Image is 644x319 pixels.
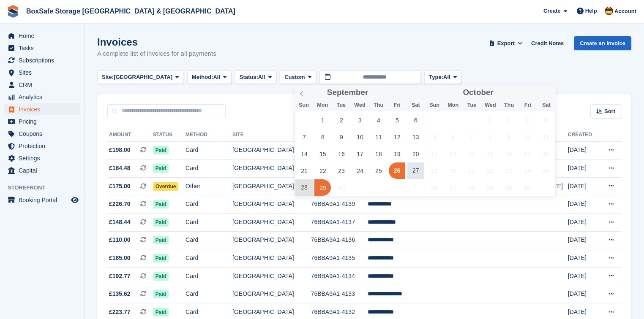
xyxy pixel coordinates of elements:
[389,146,405,162] span: September 19, 2025
[153,200,169,208] span: Paid
[463,179,480,196] span: October 28, 2025
[333,179,349,196] span: September 30, 2025
[109,254,131,262] span: £185.00
[487,36,524,50] button: Export
[568,128,599,142] th: Created
[614,7,636,16] span: Account
[519,162,535,179] span: October 24, 2025
[232,285,311,303] td: [GEOGRAPHIC_DATA]
[568,285,599,303] td: [DATE]
[370,112,387,128] span: September 4, 2025
[389,162,405,179] span: September 26, 2025
[109,164,131,173] span: £184.48
[463,162,480,179] span: October 21, 2025
[4,91,80,103] a: menu
[109,289,131,298] span: £135.62
[463,146,480,162] span: October 14, 2025
[445,179,461,196] span: October 27, 2025
[232,249,311,268] td: [GEOGRAPHIC_DATA]
[240,73,258,81] span: Status:
[186,177,232,195] td: Other
[109,200,131,208] span: £226.70
[568,267,599,285] td: [DATE]
[186,141,232,159] td: Card
[463,89,493,97] span: October
[192,73,213,81] span: Method:
[482,179,498,196] span: October 29, 2025
[4,67,80,78] a: menu
[537,103,556,108] span: Sat
[7,5,19,18] img: stora-icon-8386f47178a22dfd0bd8f6a31ec36ba5ce8667c1dd55bd0f319d3a0aa187defe.svg
[333,146,349,162] span: September 16, 2025
[407,146,424,162] span: September 20, 2025
[114,73,172,81] span: [GEOGRAPHIC_DATA]
[568,141,599,159] td: [DATE]
[4,30,80,42] a: menu
[568,195,599,214] td: [DATE]
[311,195,368,214] td: 76BBA9A1-4139
[19,91,69,103] span: Analytics
[280,70,316,84] button: Custom
[153,218,169,227] span: Paid
[314,146,331,162] span: September 15, 2025
[426,162,442,179] span: October 19, 2025
[4,54,80,66] a: menu
[519,112,535,128] span: October 3, 2025
[102,73,114,81] span: Site:
[519,129,535,145] span: October 10, 2025
[311,214,368,232] td: 76BBA9A1-4137
[425,103,444,108] span: Sun
[314,179,331,196] span: September 29, 2025
[4,128,80,140] a: menu
[426,146,442,162] span: October 12, 2025
[568,249,599,268] td: [DATE]
[213,73,220,81] span: All
[494,88,520,97] input: Year
[19,67,69,78] span: Sites
[500,179,517,196] span: October 30, 2025
[19,116,69,127] span: Pricing
[538,162,554,179] span: October 25, 2025
[235,70,276,84] button: Status: All
[544,177,568,195] td: [DATE]
[426,179,442,196] span: October 26, 2025
[19,165,69,176] span: Capital
[153,164,169,173] span: Paid
[605,7,613,15] img: Kim
[500,103,518,108] span: Thu
[186,249,232,268] td: Card
[153,254,169,262] span: Paid
[19,194,69,206] span: Booking Portal
[407,112,424,128] span: September 6, 2025
[153,182,179,191] span: Overdue
[153,146,169,154] span: Paid
[482,146,498,162] span: October 15, 2025
[109,146,131,154] span: £198.00
[429,73,443,81] span: Type:
[186,214,232,232] td: Card
[186,159,232,178] td: Card
[500,146,517,162] span: October 16, 2025
[311,267,368,285] td: 76BBA9A1-4134
[153,236,169,244] span: Paid
[314,162,331,179] span: September 22, 2025
[604,107,615,116] span: Sort
[97,49,216,59] p: A complete list of invoices for all payments
[295,103,313,108] span: Sun
[109,182,131,191] span: £175.00
[19,140,69,152] span: Protection
[232,128,311,142] th: Site
[4,42,80,54] a: menu
[19,79,69,91] span: CRM
[232,177,311,195] td: [GEOGRAPHIC_DATA]
[538,112,554,128] span: October 4, 2025
[4,79,80,91] a: menu
[568,214,599,232] td: [DATE]
[497,39,515,48] span: Export
[463,129,480,145] span: October 7, 2025
[333,162,349,179] span: September 23, 2025
[153,290,169,298] span: Paid
[543,7,560,15] span: Create
[332,103,350,108] span: Tue
[4,194,80,206] a: menu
